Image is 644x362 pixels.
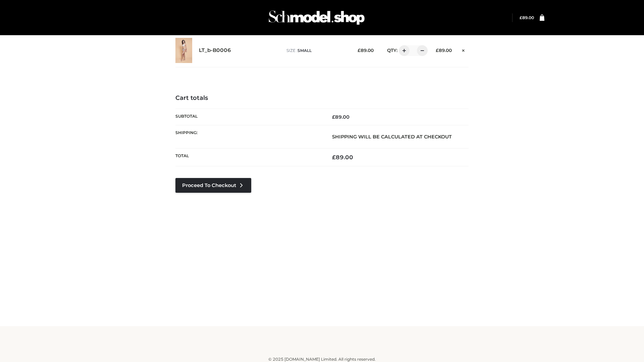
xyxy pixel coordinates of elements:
[175,148,322,166] th: Total
[175,109,322,125] th: Subtotal
[332,114,350,120] bdi: 89.00
[175,125,322,148] th: Shipping:
[358,48,361,53] span: £
[520,15,534,20] a: £89.00
[332,154,336,161] span: £
[332,134,452,140] strong: Shipping will be calculated at checkout
[436,48,452,53] bdi: 89.00
[358,48,374,53] bdi: 89.00
[286,48,347,54] p: size :
[332,114,335,120] span: £
[266,4,367,31] img: Schmodel Admin 964
[459,45,469,54] a: Remove this item
[175,38,192,63] img: LT_b-B0006 - SMALL
[175,178,251,193] a: Proceed to Checkout
[520,15,534,20] bdi: 89.00
[520,15,522,20] span: £
[436,48,439,53] span: £
[380,45,425,56] div: QTY:
[332,154,353,161] bdi: 89.00
[298,48,312,53] span: SMALL
[175,95,469,102] h4: Cart totals
[199,47,231,54] a: LT_b-B0006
